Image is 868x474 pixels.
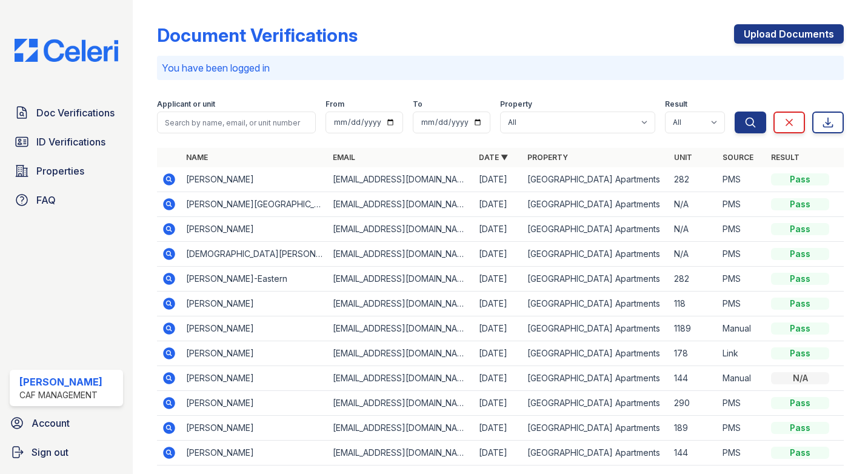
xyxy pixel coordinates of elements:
[771,322,829,335] div: Pass
[669,391,718,416] td: 290
[522,217,669,242] td: [GEOGRAPHIC_DATA] Apartments
[10,101,123,125] a: Doc Verifications
[669,366,718,391] td: 144
[474,167,522,192] td: [DATE]
[10,159,123,183] a: Properties
[328,441,475,466] td: [EMAIL_ADDRESS][DOMAIN_NAME]
[474,267,522,292] td: [DATE]
[10,130,123,154] a: ID Verifications
[522,316,669,341] td: [GEOGRAPHIC_DATA] Apartments
[500,99,532,109] label: Property
[669,316,718,341] td: 1189
[474,217,522,242] td: [DATE]
[157,24,358,46] div: Document Verifications
[36,105,115,120] span: Doc Verifications
[181,292,328,316] td: [PERSON_NAME]
[718,366,766,391] td: Manual
[328,316,475,341] td: [EMAIL_ADDRESS][DOMAIN_NAME]
[669,192,718,217] td: N/A
[669,267,718,292] td: 282
[328,391,475,416] td: [EMAIL_ADDRESS][DOMAIN_NAME]
[522,416,669,441] td: [GEOGRAPHIC_DATA] Apartments
[162,61,839,75] p: You have been logged in
[479,153,508,162] a: Date ▼
[328,292,475,316] td: [EMAIL_ADDRESS][DOMAIN_NAME]
[669,217,718,242] td: N/A
[771,153,800,162] a: Result
[718,242,766,267] td: PMS
[181,416,328,441] td: [PERSON_NAME]
[181,391,328,416] td: [PERSON_NAME]
[474,366,522,391] td: [DATE]
[669,292,718,316] td: 118
[474,341,522,366] td: [DATE]
[328,267,475,292] td: [EMAIL_ADDRESS][DOMAIN_NAME]
[527,153,568,162] a: Property
[474,242,522,267] td: [DATE]
[771,422,829,434] div: Pass
[669,341,718,366] td: 178
[474,292,522,316] td: [DATE]
[328,341,475,366] td: [EMAIL_ADDRESS][DOMAIN_NAME]
[522,242,669,267] td: [GEOGRAPHIC_DATA] Apartments
[669,167,718,192] td: 282
[19,375,102,389] div: [PERSON_NAME]
[32,416,70,430] span: Account
[474,316,522,341] td: [DATE]
[718,167,766,192] td: PMS
[522,441,669,466] td: [GEOGRAPHIC_DATA] Apartments
[522,267,669,292] td: [GEOGRAPHIC_DATA] Apartments
[474,391,522,416] td: [DATE]
[181,217,328,242] td: [PERSON_NAME]
[181,167,328,192] td: [PERSON_NAME]
[522,192,669,217] td: [GEOGRAPHIC_DATA] Apartments
[522,366,669,391] td: [GEOGRAPHIC_DATA] Apartments
[718,267,766,292] td: PMS
[181,341,328,366] td: [PERSON_NAME]
[328,167,475,192] td: [EMAIL_ADDRESS][DOMAIN_NAME]
[734,24,844,44] a: Upload Documents
[10,188,123,212] a: FAQ
[669,441,718,466] td: 144
[181,441,328,466] td: [PERSON_NAME]
[474,416,522,441] td: [DATE]
[522,292,669,316] td: [GEOGRAPHIC_DATA] Apartments
[718,416,766,441] td: PMS
[674,153,692,162] a: Unit
[333,153,355,162] a: Email
[771,223,829,235] div: Pass
[718,391,766,416] td: PMS
[718,192,766,217] td: PMS
[36,193,56,207] span: FAQ
[328,217,475,242] td: [EMAIL_ADDRESS][DOMAIN_NAME]
[771,273,829,285] div: Pass
[5,39,128,62] img: CE_Logo_Blue-a8612792a0a2168367f1c8372b55b34899dd931a85d93a1a3d3e32e68fde9ad4.png
[413,99,422,109] label: To
[181,192,328,217] td: [PERSON_NAME][GEOGRAPHIC_DATA]
[181,316,328,341] td: [PERSON_NAME]
[669,416,718,441] td: 189
[328,192,475,217] td: [EMAIL_ADDRESS][DOMAIN_NAME]
[19,389,102,401] div: CAF Management
[522,167,669,192] td: [GEOGRAPHIC_DATA] Apartments
[771,248,829,260] div: Pass
[5,440,128,464] a: Sign out
[771,173,829,185] div: Pass
[771,447,829,459] div: Pass
[771,198,829,210] div: Pass
[771,298,829,310] div: Pass
[181,242,328,267] td: [DEMOGRAPHIC_DATA][PERSON_NAME]
[718,217,766,242] td: PMS
[771,397,829,409] div: Pass
[718,316,766,341] td: Manual
[328,416,475,441] td: [EMAIL_ADDRESS][DOMAIN_NAME]
[157,99,215,109] label: Applicant or unit
[36,164,84,178] span: Properties
[522,391,669,416] td: [GEOGRAPHIC_DATA] Apartments
[669,242,718,267] td: N/A
[36,135,105,149] span: ID Verifications
[771,372,829,384] div: N/A
[181,366,328,391] td: [PERSON_NAME]
[771,347,829,359] div: Pass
